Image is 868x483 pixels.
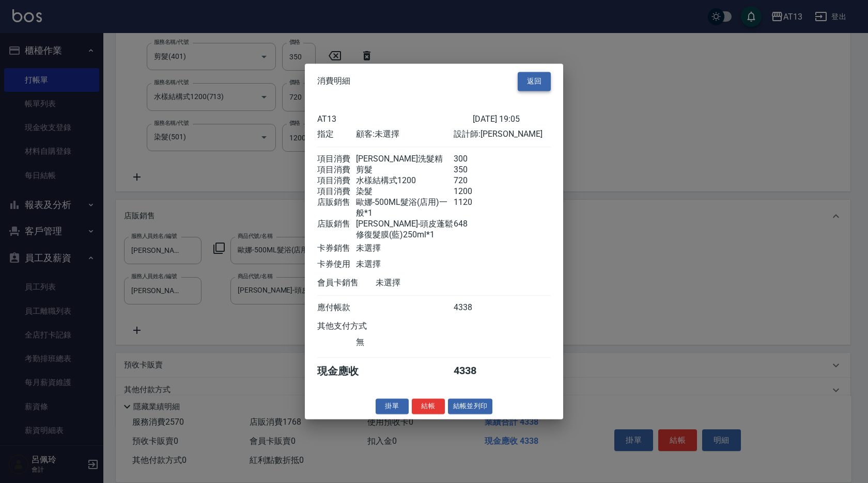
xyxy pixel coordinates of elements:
div: 4338 [454,302,492,313]
div: 項目消費 [317,165,356,175]
div: 1120 [454,197,492,219]
div: 設計師: [PERSON_NAME] [454,129,551,140]
div: 4338 [454,364,492,378]
div: 染髮 [356,186,453,197]
div: 未選擇 [356,243,453,254]
div: 歐娜-500ML髮浴(店用)一般*1 [356,197,453,219]
div: [PERSON_NAME]洗髮精 [356,154,453,165]
div: 卡券銷售 [317,243,356,254]
div: 未選擇 [376,278,473,288]
div: 顧客: 未選擇 [356,129,453,140]
div: 項目消費 [317,154,356,165]
span: 消費明細 [317,76,350,87]
div: 其他支付方式 [317,321,395,332]
div: 應付帳款 [317,302,356,313]
button: 結帳並列印 [448,398,493,414]
div: 剪髮 [356,165,453,175]
div: 720 [454,175,492,186]
button: 返回 [518,72,551,91]
button: 結帳 [412,398,445,414]
div: 店販銷售 [317,197,356,219]
div: 648 [454,219,492,240]
div: AT13 [317,114,473,124]
div: 300 [454,154,492,165]
div: 店販銷售 [317,219,356,240]
div: [DATE] 19:05 [473,114,551,124]
div: [PERSON_NAME]-頭皮蓬鬆修復髮膜(藍)250ml*1 [356,219,453,240]
button: 掛單 [376,398,409,414]
div: 項目消費 [317,175,356,186]
div: 項目消費 [317,186,356,197]
div: 會員卡銷售 [317,278,376,288]
div: 水樣結構式1200 [356,175,453,186]
div: 指定 [317,129,356,140]
div: 未選擇 [356,259,453,270]
div: 無 [356,337,453,348]
div: 350 [454,165,492,175]
div: 卡券使用 [317,259,356,270]
div: 1200 [454,186,492,197]
div: 現金應收 [317,364,376,378]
